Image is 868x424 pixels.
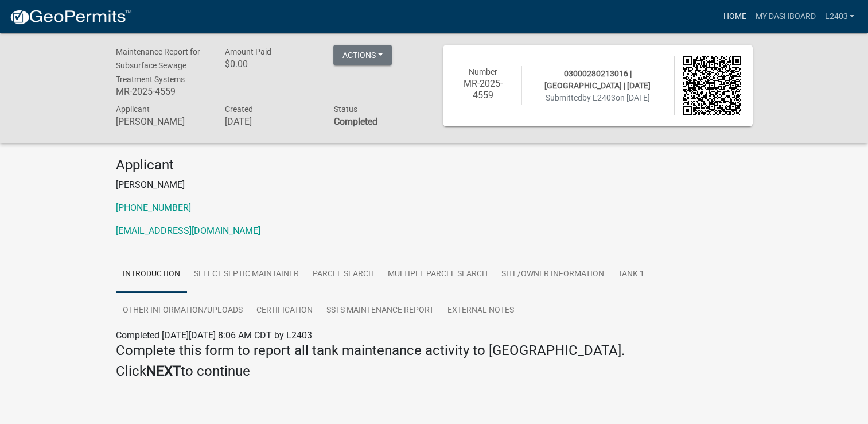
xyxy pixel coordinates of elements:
a: [EMAIL_ADDRESS][DOMAIN_NAME] [116,225,260,236]
span: Status [333,105,357,114]
h4: Applicant [116,157,753,174]
span: Submitted on [DATE] [546,93,650,102]
h6: MR-2025-4559 [116,86,208,97]
span: Amount Paid [224,47,271,56]
h6: $0.00 [224,59,316,70]
a: My Dashboard [750,6,820,28]
a: Certification [250,292,320,329]
h6: [PERSON_NAME] [116,116,208,127]
a: Parcel search [306,256,381,293]
strong: NEXT [146,363,181,379]
a: Site/Owner Information [495,256,611,293]
span: 03000280213016 | [GEOGRAPHIC_DATA] | [DATE] [544,69,651,90]
button: Actions [333,45,392,65]
a: Introduction [116,256,187,293]
p: [PERSON_NAME] [116,178,753,192]
a: SSTS Maintenance Report [320,292,441,329]
h6: MR-2025-4559 [454,78,513,100]
img: QR code [683,56,741,115]
a: External Notes [441,292,521,329]
h6: [DATE] [224,116,316,127]
span: Completed [DATE][DATE] 8:06 AM CDT by L2403 [116,330,312,341]
span: Maintenance Report for Subsurface Sewage Treatment Systems [116,47,200,84]
a: L2403 [820,6,859,28]
a: [PHONE_NUMBER] [116,202,191,213]
a: Other Information/Uploads [116,292,250,329]
span: Created [224,105,252,114]
a: Home [718,6,750,28]
a: Select Septic Maintainer [187,256,306,293]
strong: Completed [333,116,377,127]
span: by L2403 [582,93,616,102]
span: Number [469,67,497,76]
a: Multiple Parcel Search [381,256,495,293]
h4: Complete this form to report all tank maintenance activity to [GEOGRAPHIC_DATA]. [116,342,753,359]
span: Applicant [116,105,150,114]
a: Tank 1 [611,256,651,293]
h4: Click to continue [116,363,753,380]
